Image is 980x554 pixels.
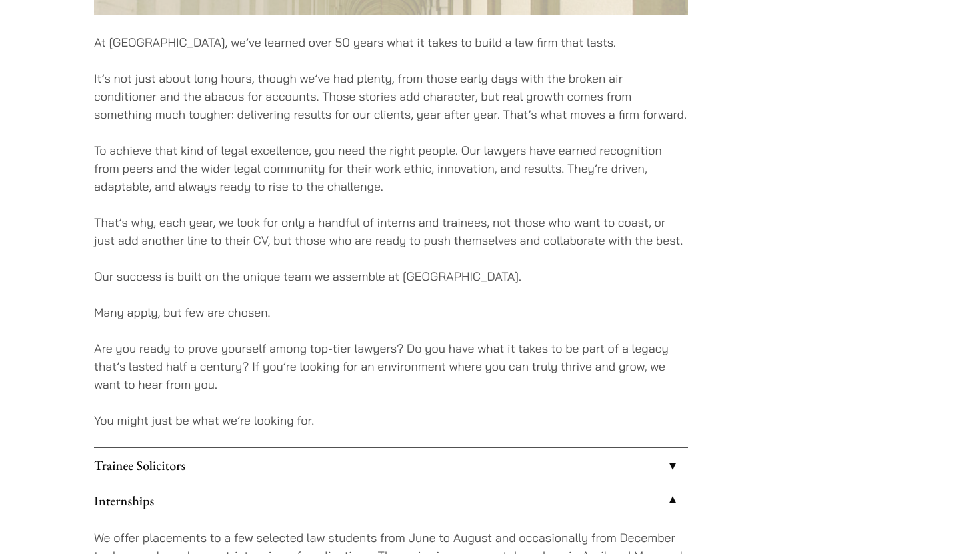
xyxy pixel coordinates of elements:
p: That’s why, each year, we look for only a handful of interns and trainees, not those who want to ... [94,213,688,249]
p: Our success is built on the unique team we assemble at [GEOGRAPHIC_DATA]. [94,267,688,285]
a: Trainee Solicitors [94,448,688,483]
p: At [GEOGRAPHIC_DATA], we’ve learned over 50 years what it takes to build a law firm that lasts. [94,33,688,51]
p: You might just be what we’re looking for. [94,411,688,429]
p: Many apply, but few are chosen. [94,303,688,321]
p: To achieve that kind of legal excellence, you need the right people. Our lawyers have earned reco... [94,141,688,195]
a: Internships [94,483,688,518]
p: It’s not just about long hours, though we’ve had plenty, from those early days with the broken ai... [94,69,688,123]
p: Are you ready to prove yourself among top-tier lawyers? Do you have what it takes to be part of a... [94,339,688,393]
